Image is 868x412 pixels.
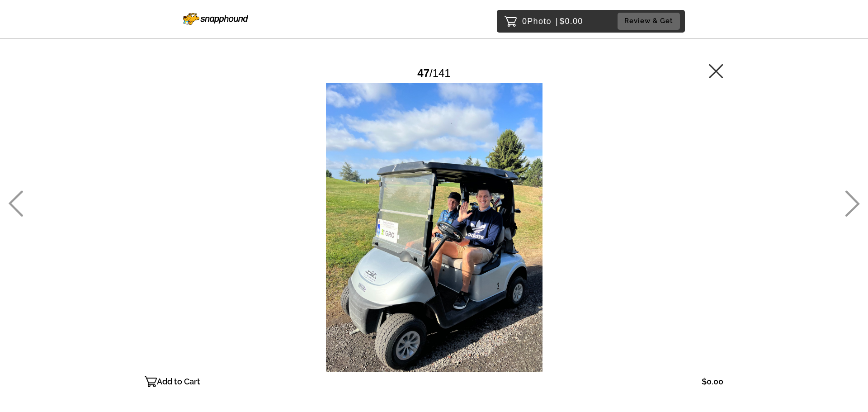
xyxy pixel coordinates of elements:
[417,63,450,83] div: /
[702,374,723,389] p: $0.00
[618,13,683,29] a: Review & Get
[433,67,451,79] span: 141
[522,14,583,28] p: 0 $0.00
[556,17,558,26] span: |
[183,13,248,25] img: Snapphound Logo
[157,374,200,389] p: Add to Cart
[618,13,680,29] button: Review & Get
[527,14,552,28] span: Photo
[417,67,429,79] span: 47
